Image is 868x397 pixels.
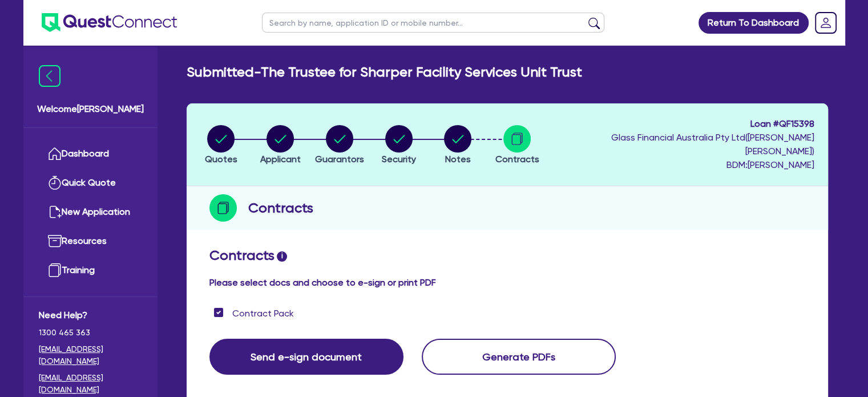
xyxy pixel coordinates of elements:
img: icon-menu-close [39,65,60,87]
img: quick-quote [48,176,62,190]
a: Dropdown toggle [811,8,841,38]
span: Notes [445,154,471,165]
h2: Contracts [209,247,805,264]
a: Quick Quote [39,169,142,198]
img: quest-connect-logo-blue [42,13,177,32]
label: Contract Pack [232,307,294,320]
img: step-icon [209,194,237,222]
span: Guarantors [315,154,364,165]
a: [EMAIL_ADDRESS][DOMAIN_NAME] [39,372,142,396]
span: Glass Financial Australia Pty Ltd ( [PERSON_NAME] [PERSON_NAME] ) [611,132,814,157]
span: Need Help? [39,308,142,322]
span: Loan # QF15398 [550,117,814,131]
img: training [48,263,62,277]
span: Quotes [205,154,237,165]
button: Quotes [204,125,238,167]
span: Security [382,154,416,165]
span: Contracts [495,154,539,165]
a: [EMAIL_ADDRESS][DOMAIN_NAME] [39,343,142,367]
button: Generate PDFs [422,339,616,375]
input: Search by name, application ID or mobile number... [262,13,604,33]
h4: Please select docs and choose to e-sign or print PDF [209,277,805,288]
button: Contracts [494,125,539,167]
h2: Contracts [248,198,313,218]
h2: Submitted - The Trustee for Sharper Facility Services Unit Trust [187,64,582,81]
img: resources [48,234,62,248]
span: BDM: [PERSON_NAME] [550,158,814,172]
button: Guarantors [314,125,365,167]
span: Applicant [260,154,301,165]
button: Send e-sign document [209,339,403,375]
img: new-application [48,205,62,219]
span: 1300 465 363 [39,327,142,339]
button: Notes [443,125,472,167]
a: Return To Dashboard [699,12,809,34]
a: New Application [39,198,142,227]
a: Dashboard [39,139,142,169]
a: Resources [39,227,142,256]
span: i [277,251,287,262]
button: Applicant [260,125,301,167]
button: Security [381,125,417,167]
a: Training [39,256,142,285]
span: Welcome [PERSON_NAME] [37,102,144,116]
